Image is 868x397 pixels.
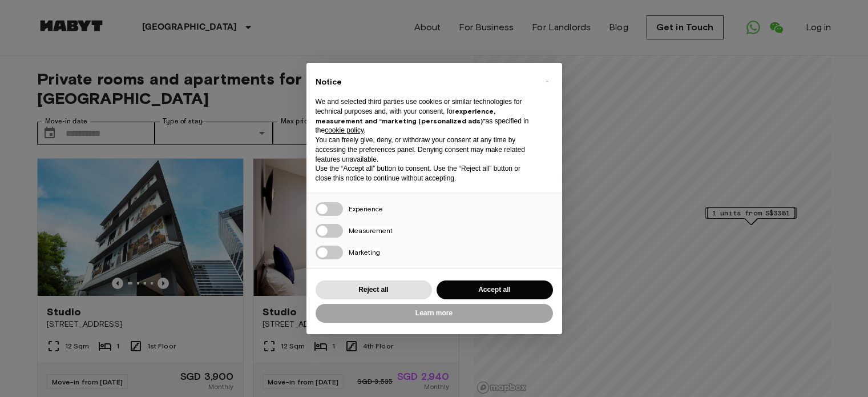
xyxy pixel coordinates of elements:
[349,204,383,213] span: Experience
[316,135,535,164] p: You can freely give, deny, or withdraw your consent at any time by accessing the preferences pane...
[437,280,553,299] button: Accept all
[316,97,535,135] p: We and selected third parties use cookies or similar technologies for technical purposes and, wit...
[316,107,495,125] strong: experience, measurement and “marketing (personalized ads)”
[538,72,556,90] button: Close this notice
[316,77,535,88] h2: Notice
[316,164,535,183] p: Use the “Accept all” button to consent. Use the “Reject all” button or close this notice to conti...
[316,280,432,299] button: Reject all
[545,74,549,88] span: ×
[325,126,364,134] a: cookie policy
[349,248,380,256] span: Marketing
[316,304,553,323] button: Learn more
[349,226,393,235] span: Measurement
